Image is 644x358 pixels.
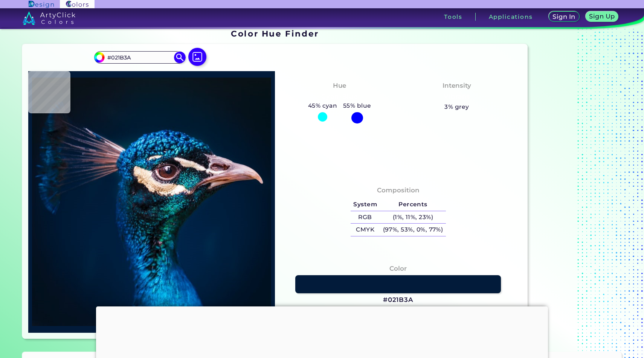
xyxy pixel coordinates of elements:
h3: Tools [444,14,462,20]
a: Sign Up [586,12,618,22]
h3: Applications [489,14,533,20]
input: type color.. [105,52,175,62]
h4: Color [389,263,407,274]
img: icon search [174,52,185,63]
h5: RGB [351,211,380,224]
h5: (1%, 11%, 23%) [380,211,446,224]
h5: Sign In [553,14,575,20]
iframe: Advertisement [531,26,625,342]
h5: 3% grey [444,102,469,112]
h5: System [351,198,380,211]
img: icon picture [188,48,206,66]
img: img_pavlin.jpg [32,75,271,329]
h1: Color Hue Finder [231,28,319,39]
h3: Cyan-Blue [318,92,361,101]
h3: Vibrant [441,92,473,101]
img: ArtyClick Design logo [29,1,54,8]
h4: Intensity [443,80,471,91]
h5: CMYK [351,224,380,236]
h4: Hue [333,80,346,91]
h5: Sign Up [589,13,615,19]
h5: 45% cyan [305,101,340,111]
img: logo_artyclick_colors_white.svg [23,11,76,25]
h5: 55% blue [340,101,374,111]
h5: Percents [380,198,446,211]
h5: (97%, 53%, 0%, 77%) [380,224,446,236]
h4: Composition [377,185,420,196]
a: Sign In [549,12,579,22]
h3: #021B3A [383,296,414,305]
